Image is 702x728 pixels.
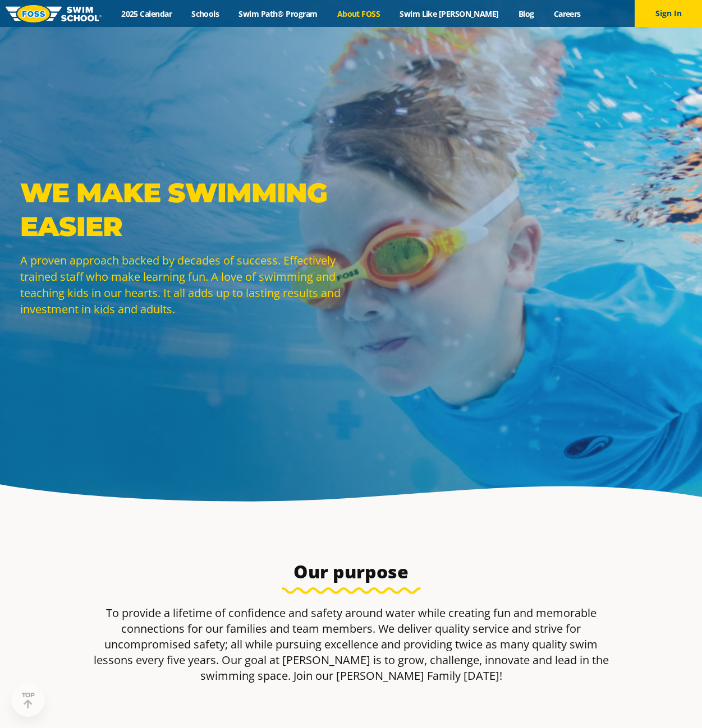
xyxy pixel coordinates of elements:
[22,692,35,709] div: TOP
[86,605,616,684] p: To provide a lifetime of confidence and safety around water while creating fun and memorable conn...
[182,8,229,19] a: Schools
[508,8,544,19] a: Blog
[390,8,509,19] a: Swim Like [PERSON_NAME]
[20,252,346,317] p: A proven approach backed by decades of success. Effectively trained staff who make learning fun. ...
[229,8,327,19] a: Swim Path® Program
[544,8,590,19] a: Careers
[20,176,346,243] p: WE MAKE SWIMMING EASIER
[86,560,616,583] h3: Our purpose
[6,5,102,22] img: FOSS Swim School Logo
[327,8,390,19] a: About FOSS
[112,8,182,19] a: 2025 Calendar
